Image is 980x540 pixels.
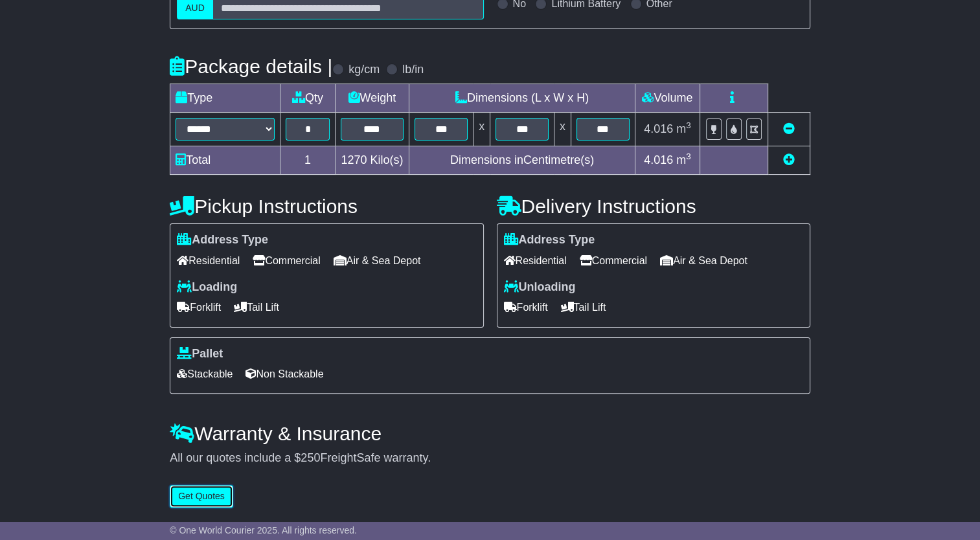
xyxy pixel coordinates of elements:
[280,146,335,175] td: 1
[635,84,700,113] td: Volume
[504,251,567,271] span: Residential
[177,251,240,271] span: Residential
[504,280,576,295] label: Unloading
[504,233,595,247] label: Address Type
[644,122,673,135] span: 4.016
[177,347,223,361] label: Pallet
[170,84,280,113] td: Type
[335,146,409,175] td: Kilo(s)
[341,153,367,166] span: 1270
[334,251,421,271] span: Air & Sea Depot
[170,525,357,535] span: © One World Courier 2025. All rights reserved.
[504,297,548,317] span: Forklift
[580,251,647,271] span: Commercial
[301,451,320,464] span: 250
[409,84,635,113] td: Dimensions (L x W x H)
[783,122,795,135] a: Remove this item
[253,251,320,271] span: Commercial
[676,122,691,135] span: m
[348,63,380,77] label: kg/cm
[177,233,268,247] label: Address Type
[644,153,673,166] span: 4.016
[170,56,332,77] h4: Package details |
[473,113,490,146] td: x
[497,196,810,217] h4: Delivery Instructions
[686,152,691,161] sup: 3
[676,153,691,166] span: m
[335,84,409,113] td: Weight
[245,364,323,384] span: Non Stackable
[660,251,747,271] span: Air & Sea Depot
[177,364,233,384] span: Stackable
[170,451,810,466] div: All our quotes include a $ FreightSafe warranty.
[561,297,606,317] span: Tail Lift
[170,146,280,175] td: Total
[170,485,233,508] button: Get Quotes
[686,120,691,130] sup: 3
[234,297,279,317] span: Tail Lift
[177,297,221,317] span: Forklift
[280,84,335,113] td: Qty
[409,146,635,175] td: Dimensions in Centimetre(s)
[783,153,795,166] a: Add new item
[170,423,810,444] h4: Warranty & Insurance
[177,280,237,295] label: Loading
[554,113,571,146] td: x
[402,63,424,77] label: lb/in
[170,196,483,217] h4: Pickup Instructions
